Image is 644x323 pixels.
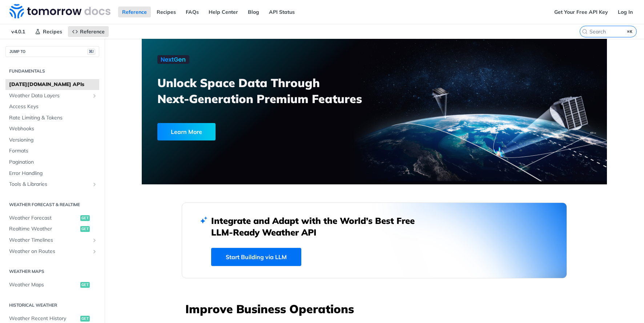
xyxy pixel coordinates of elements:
[7,26,29,37] span: v4.0.1
[157,55,189,64] img: NextGen
[5,246,99,257] a: Weather on RoutesShow subpages for Weather on Routes
[92,93,97,99] button: Show subpages for Weather Data Layers
[87,49,95,55] span: ⌘/
[244,7,263,17] a: Blog
[9,181,90,188] span: Tools & Libraries
[5,201,99,208] h2: Weather Forecast & realtime
[5,68,99,74] h2: Fundamentals
[9,237,90,244] span: Weather Timelines
[80,215,90,221] span: get
[68,26,109,37] a: Reference
[5,213,99,224] a: Weather Forecastget
[5,113,99,123] a: Rate Limiting & Tokens
[9,214,79,222] span: Weather Forecast
[153,7,180,17] a: Recipes
[9,114,97,122] span: Rate Limiting & Tokens
[31,26,66,37] a: Recipes
[5,268,99,275] h2: Weather Maps
[80,282,90,288] span: get
[5,279,99,290] a: Weather Mapsget
[5,90,99,101] a: Weather Data LayersShow subpages for Weather Data Layers
[9,136,97,144] span: Versioning
[9,92,90,99] span: Weather Data Layers
[43,28,62,35] span: Recipes
[625,28,635,35] kbd: ⌘K
[5,46,99,57] button: JUMP TO⌘/
[9,159,97,166] span: Pagination
[9,315,79,322] span: Weather Recent History
[9,147,97,155] span: Formats
[185,301,567,317] h3: Improve Business Operations
[157,123,216,140] div: Learn More
[5,79,99,90] a: [DATE][DOMAIN_NAME] APIs
[9,170,97,177] span: Error Handling
[182,7,203,17] a: FAQs
[80,316,90,322] span: get
[80,226,90,232] span: get
[5,135,99,146] a: Versioning
[582,29,588,34] svg: Search
[9,281,79,289] span: Weather Maps
[92,181,97,187] button: Show subpages for Tools & Libraries
[9,248,90,255] span: Weather on Routes
[5,146,99,156] a: Formats
[9,81,97,88] span: [DATE][DOMAIN_NAME] APIs
[9,125,97,132] span: Webhooks
[80,28,105,35] span: Reference
[211,215,426,238] h2: Integrate and Adapt with the World’s Best Free LLM-Ready Weather API
[92,237,97,243] button: Show subpages for Weather Timelines
[9,4,110,19] img: Tomorrow.io Weather API Docs
[92,249,97,254] button: Show subpages for Weather on Routes
[614,7,637,17] a: Log In
[5,302,99,308] h2: Historical Weather
[9,225,79,233] span: Realtime Weather
[550,7,612,17] a: Get Your Free API Key
[5,101,99,112] a: Access Keys
[157,75,382,107] h3: Unlock Space Data Through Next-Generation Premium Features
[5,168,99,179] a: Error Handling
[118,7,151,17] a: Reference
[211,248,301,266] a: Start Building via LLM
[205,7,242,17] a: Help Center
[5,123,99,134] a: Webhooks
[265,7,299,17] a: API Status
[5,224,99,234] a: Realtime Weatherget
[5,179,99,190] a: Tools & LibrariesShow subpages for Tools & Libraries
[5,235,99,246] a: Weather TimelinesShow subpages for Weather Timelines
[157,123,337,140] a: Learn More
[5,157,99,168] a: Pagination
[9,103,97,110] span: Access Keys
